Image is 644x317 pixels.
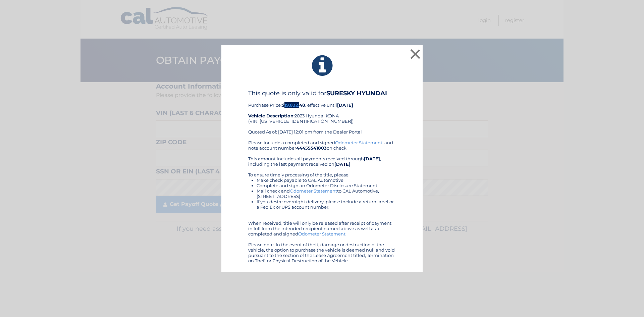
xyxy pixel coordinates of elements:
h4: This quote is only valid for [248,90,396,97]
b: [DATE] [334,161,351,167]
a: Odometer Statement [335,140,382,145]
li: Make check payable to CAL Automotive [257,177,396,183]
b: [DATE] [364,156,380,161]
b: SURESKY HYUNDAI [326,90,387,97]
div: Purchase Price: , effective until 2023 Hyundai KONA (VIN: [US_VEHICLE_IDENTIFICATION_NUMBER]) Quo... [248,90,396,140]
b: $19,832.48 [282,102,305,108]
div: Please include a completed and signed , and note account number on check. This amount includes al... [248,140,396,263]
li: If you desire overnight delivery, please include a return label or a Fed Ex or UPS account number. [257,199,396,210]
li: Complete and sign an Odometer Disclosure Statement [257,183,396,188]
b: [DATE] [337,102,353,108]
li: Mail check and to CAL Automotive, [STREET_ADDRESS] [257,188,396,199]
b: 44455541803 [296,145,327,151]
button: × [409,47,422,61]
a: Odometer Statement [298,231,345,236]
strong: Vehicle Description: [248,113,294,118]
a: Odometer Statement [290,188,337,194]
